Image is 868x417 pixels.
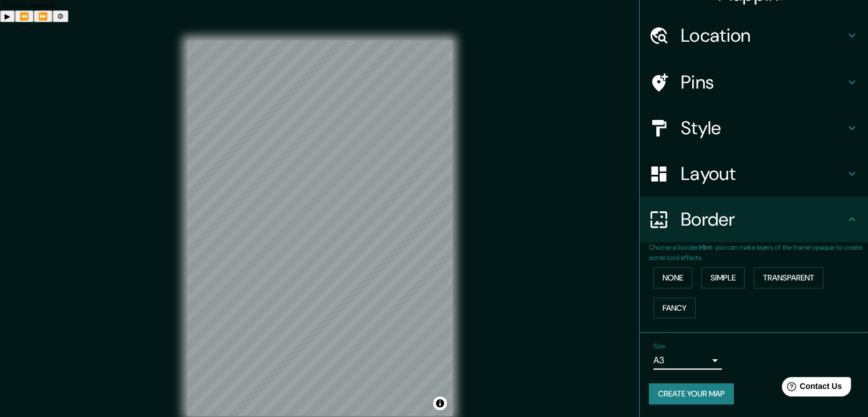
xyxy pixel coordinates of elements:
[433,396,447,410] button: Toggle attribution
[681,208,845,231] h4: Border
[653,267,692,288] button: None
[754,267,823,288] button: Transparent
[640,59,868,105] div: Pins
[699,243,712,252] b: Hint
[701,267,745,288] button: Simple
[649,383,734,404] button: Create your map
[15,10,34,22] button: Previous
[640,197,868,242] div: Border
[681,162,845,185] h4: Layout
[649,242,868,263] p: Choose a border. : you can make layers of the frame opaque to create some cool effects.
[34,10,53,22] button: Forward
[640,105,868,151] div: Style
[653,351,722,370] div: A3
[681,24,845,47] h4: Location
[187,41,453,416] canvas: Map
[653,298,696,319] button: Fancy
[766,372,855,404] iframe: Help widget launcher
[53,10,68,22] button: Settings
[640,151,868,197] div: Layout
[640,13,868,58] div: Location
[653,342,665,351] label: Size
[681,71,845,94] h4: Pins
[681,117,845,139] h4: Style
